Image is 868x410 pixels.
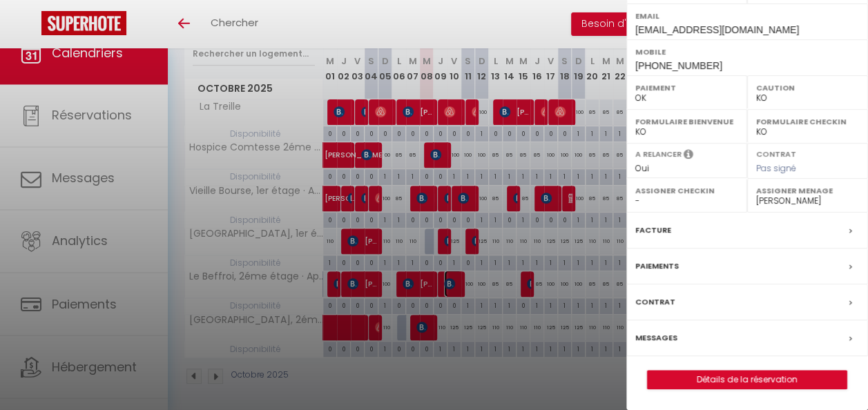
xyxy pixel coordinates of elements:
label: Formulaire Bienvenue [635,115,738,128]
a: Détails de la réservation [648,371,847,389]
label: Assigner Menage [756,184,859,197]
label: Messages [635,331,677,345]
label: Contrat [756,148,796,157]
span: [EMAIL_ADDRESS][DOMAIN_NAME] [635,24,799,35]
label: Email [635,9,859,23]
label: Paiement [635,81,738,95]
span: [PHONE_NUMBER] [635,60,722,71]
label: Mobile [635,45,859,59]
button: Détails de la réservation [647,370,847,389]
label: Caution [756,81,859,95]
label: Contrat [635,295,675,309]
i: Sélectionner OUI si vous souhaiter envoyer les séquences de messages post-checkout [684,148,693,164]
label: Assigner Checkin [635,184,738,197]
label: Formulaire Checkin [756,115,859,128]
label: A relancer [635,148,682,160]
span: Pas signé [756,162,796,174]
label: Facture [635,223,671,237]
label: Paiements [635,259,679,273]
